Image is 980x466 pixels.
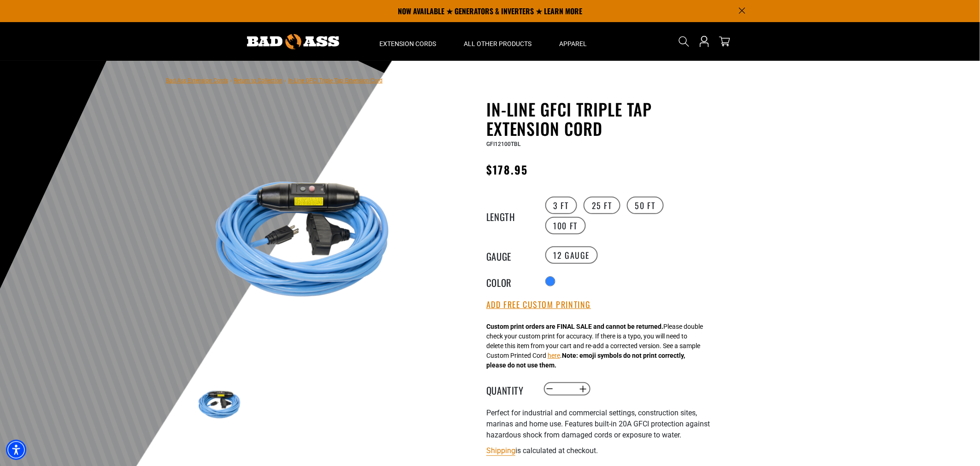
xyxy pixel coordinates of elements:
div: Please double check your custom print for accuracy. If there is a typo, you will need to delete t... [486,322,703,370]
span: All Other Products [464,40,531,48]
label: 100 FT [545,217,586,234]
summary: Search [677,34,691,49]
span: › [284,77,286,84]
label: 12 Gauge [545,246,598,264]
label: Quantity [486,383,532,395]
span: Extension Cords [379,40,436,48]
div: is calculated at checkout. [486,444,712,457]
label: 50 FT [627,197,664,214]
summary: Extension Cords [366,22,450,61]
a: Bad Ass Extension Cords [166,77,228,84]
span: In-Line GFCI Triple Tap Extension Cord [288,77,383,84]
strong: Custom print orders are FINAL SALE and cannot be returned. [486,323,663,330]
span: › [230,77,232,84]
a: Return to Collection [234,77,283,84]
label: 3 FT [545,197,577,214]
span: $178.95 [486,161,528,178]
legend: Color [486,275,532,287]
legend: Length [486,210,532,221]
button: Add Free Custom Printing [486,300,591,310]
span: Apparel [559,40,587,48]
nav: breadcrumbs [166,75,383,86]
strong: Note: emoji symbols do not print correctly, please do not use them. [486,352,685,369]
button: here [548,351,560,361]
div: Accessibility Menu [6,440,26,460]
img: Light Blue [193,123,416,345]
summary: All Other Products [450,22,545,61]
label: 25 FT [584,197,620,214]
img: Light Blue [193,377,247,430]
span: GFI12100TBL [486,141,520,147]
h1: In-Line GFCI Triple Tap Extension Cord [486,99,712,138]
legend: Gauge [486,249,532,261]
img: Bad Ass Extension Cords [247,34,339,49]
span: Perfect for industrial and commercial settings, construction sites, marinas and home use. Feature... [486,408,710,439]
a: Shipping [486,446,515,455]
summary: Apparel [545,22,601,61]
